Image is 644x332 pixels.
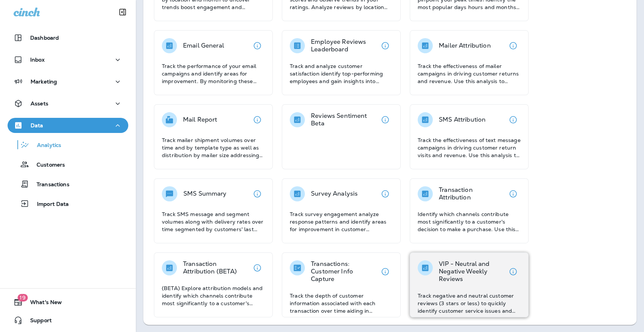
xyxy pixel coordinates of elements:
[290,62,393,85] p: Track and analyze customer satisfaction identify top-performing employees and gain insights into ...
[418,62,521,85] p: Track the effectiveness of mailer campaigns in driving customer returns and revenue. Use this ana...
[162,284,265,307] p: (BETA) Explore attribution models and identify which channels contribute most significantly to a ...
[250,38,265,53] button: View details
[17,294,28,301] span: 19
[439,116,486,124] p: SMS Attribution
[8,295,128,310] button: 19What's New
[183,116,217,124] p: Mail Report
[418,210,521,233] p: Identify which channels contribute most significantly to a customer's decision to make a purchase...
[290,292,393,315] p: Track the depth of customer information associated with each transaction over time aiding in asse...
[30,57,45,63] p: Inbox
[8,74,128,89] button: Marketing
[8,137,128,153] button: Analytics
[183,260,250,275] p: Transaction Attribution (BETA)
[162,62,265,85] p: Track the performance of your email campaigns and identify areas for improvement. By monitoring t...
[23,299,62,308] span: What's New
[183,190,227,198] p: SMS Summary
[439,42,491,49] p: Mailer Attribution
[29,201,69,208] p: Import Data
[311,260,378,283] p: Transactions: Customer Info Capture
[162,136,265,159] p: Track mailer shipment volumes over time and by template type as well as distribution by mailer si...
[506,112,521,127] button: View details
[8,118,128,133] button: Data
[378,38,393,53] button: View details
[311,38,378,53] p: Employee Reviews Leaderboard
[31,79,57,85] p: Marketing
[506,186,521,201] button: View details
[418,136,521,159] p: Track the effectiveness of text message campaigns in driving customer return visits and revenue. ...
[418,292,521,315] p: Track negative and neutral customer reviews (3 stars or less) to quickly identify customer servic...
[250,260,265,275] button: View details
[506,264,521,279] button: View details
[8,156,128,172] button: Customers
[31,122,43,128] p: Data
[8,96,128,111] button: Assets
[311,190,358,198] p: Survey Analysis
[29,142,61,149] p: Analytics
[29,162,65,169] p: Customers
[162,210,265,233] p: Track SMS message and segment volumes along with delivery rates over time segmented by customers'...
[23,317,52,326] span: Support
[506,38,521,53] button: View details
[311,112,378,127] p: Reviews Sentiment Beta
[290,210,393,233] p: Track survey engagement analyze response patterns and identify areas for improvement in customer ...
[8,176,128,192] button: Transactions
[8,52,128,67] button: Inbox
[29,181,69,188] p: Transactions
[31,100,48,107] p: Assets
[8,313,128,328] button: Support
[30,35,59,41] p: Dashboard
[439,186,506,201] p: Transaction Attribution
[112,5,133,20] button: Collapse Sidebar
[439,260,506,283] p: VIP - Neutral and Negative Weekly Reviews
[378,112,393,127] button: View details
[250,186,265,201] button: View details
[8,30,128,45] button: Dashboard
[8,196,128,212] button: Import Data
[378,264,393,279] button: View details
[183,42,224,49] p: Email General
[378,186,393,201] button: View details
[250,112,265,127] button: View details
